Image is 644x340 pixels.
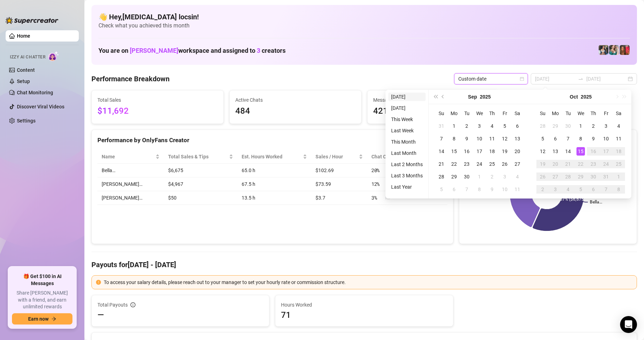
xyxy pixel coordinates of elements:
[498,132,511,145] td: 2025-09-12
[164,164,237,177] td: $6,675
[486,183,498,196] td: 2025-10-09
[564,160,572,168] div: 21
[371,153,438,160] span: Chat Conversion
[500,147,509,156] div: 19
[235,105,356,118] span: 484
[551,122,560,130] div: 29
[536,107,549,120] th: Su
[612,158,625,170] td: 2025-10-25
[536,132,549,145] td: 2025-10-05
[460,158,473,170] td: 2025-09-23
[97,105,218,118] span: $11,692
[589,147,598,156] div: 16
[599,45,608,55] img: Katy
[570,90,578,104] button: Choose a month
[475,122,484,130] div: 3
[535,75,575,83] input: Start date
[460,170,473,183] td: 2025-09-30
[237,191,311,205] td: 13.5 h
[500,122,509,130] div: 5
[576,172,585,181] div: 29
[600,132,612,145] td: 2025-10-10
[486,120,498,132] td: 2025-09-04
[538,185,547,194] div: 2
[587,183,600,196] td: 2025-11-06
[589,172,598,181] div: 30
[562,120,574,132] td: 2025-09-30
[511,145,524,158] td: 2025-09-20
[576,185,585,194] div: 5
[6,17,58,24] img: logo-BBDzfeDw.svg
[551,172,560,181] div: 27
[488,185,496,194] div: 9
[587,170,600,183] td: 2025-10-30
[388,115,426,124] li: This Week
[551,185,560,194] div: 3
[367,150,447,164] th: Chat Conversion
[450,147,458,156] div: 15
[460,107,473,120] th: Tu
[562,145,574,158] td: 2025-10-14
[473,158,486,170] td: 2025-09-24
[450,185,458,194] div: 6
[549,145,562,158] td: 2025-10-13
[564,147,572,156] div: 14
[590,200,602,205] text: Bella…
[486,158,498,170] td: 2025-09-25
[448,158,460,170] td: 2025-09-22
[458,74,524,84] span: Custom date
[371,194,383,202] span: 3 %
[602,160,610,168] div: 24
[98,22,630,30] span: Check what you achieved this month
[91,260,637,270] h4: Payouts for [DATE] - [DATE]
[574,158,587,170] td: 2025-10-22
[97,164,164,177] td: Bella…
[600,145,612,158] td: 2025-10-17
[460,132,473,145] td: 2025-09-09
[511,132,524,145] td: 2025-09-13
[311,177,367,191] td: $73.59
[536,145,549,158] td: 2025-10-12
[600,107,612,120] th: Fr
[463,147,471,156] div: 16
[388,104,426,112] li: [DATE]
[97,136,447,145] div: Performance by OnlyFans Creator
[551,134,560,143] div: 6
[102,153,154,160] span: Name
[388,149,426,157] li: Last Month
[549,107,562,120] th: Mo
[600,183,612,196] td: 2025-11-07
[614,160,623,168] div: 25
[576,134,585,143] div: 8
[500,160,509,168] div: 26
[91,74,170,84] h4: Performance Breakdown
[511,120,524,132] td: 2025-09-06
[600,158,612,170] td: 2025-10-24
[589,134,598,143] div: 9
[28,316,49,322] span: Earn now
[97,177,164,191] td: [PERSON_NAME]…
[612,183,625,196] td: 2025-11-08
[96,280,101,285] span: exclamation-circle
[51,316,56,321] span: arrow-right
[551,147,560,156] div: 13
[435,107,448,120] th: Su
[587,145,600,158] td: 2025-10-16
[602,147,610,156] div: 17
[538,134,547,143] div: 5
[281,309,447,321] span: 71
[549,120,562,132] td: 2025-09-29
[17,118,36,124] a: Settings
[564,134,572,143] div: 7
[371,166,383,174] span: 20 %
[513,160,522,168] div: 27
[168,153,228,160] span: Total Sales & Tips
[460,120,473,132] td: 2025-09-02
[589,122,598,130] div: 2
[450,172,458,181] div: 29
[237,177,311,191] td: 67.5 h
[311,164,367,177] td: $102.69
[388,138,426,146] li: This Month
[130,47,178,54] span: [PERSON_NAME]
[450,134,458,143] div: 8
